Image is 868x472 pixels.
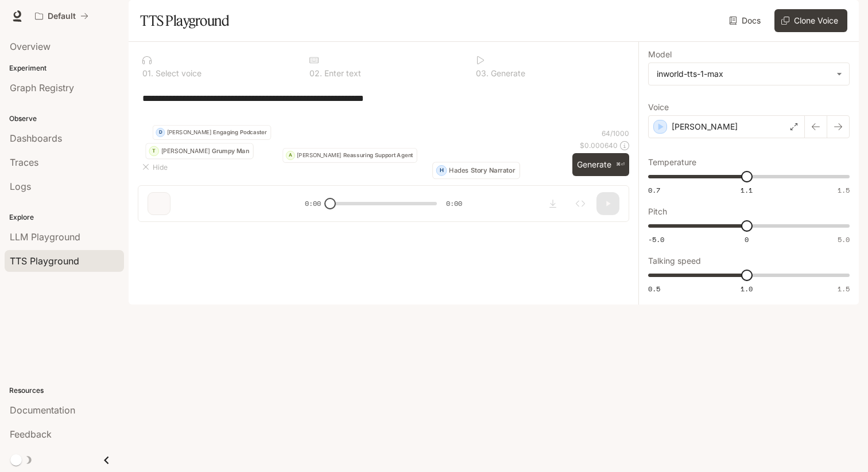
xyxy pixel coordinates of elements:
[161,148,210,154] p: [PERSON_NAME]
[48,11,76,21] p: Default
[648,103,669,111] p: Voice
[149,143,158,159] div: T
[309,69,322,77] p: 0 2 .
[648,284,660,294] span: 0.5
[476,69,489,77] p: 0 3 .
[741,284,753,294] span: 1.0
[142,69,153,77] p: 0 1 .
[138,158,175,176] button: Hide
[432,162,520,179] button: HHadesStory Narrator
[602,128,629,138] p: 64 / 1000
[213,130,267,135] p: Engaging Podcaster
[572,153,629,177] button: Generate⌘⏎
[153,125,271,140] button: D[PERSON_NAME]Engaging Podcaster
[672,121,738,132] p: [PERSON_NAME]
[657,68,831,80] div: inworld-tts-1-max
[648,50,672,58] p: Model
[616,161,625,168] p: ⌘⏎
[648,257,701,265] p: Talking speed
[343,153,413,158] p: Reassuring Support Agent
[648,158,696,166] p: Temperature
[471,167,516,174] p: Story Narrator
[212,148,249,154] p: Grumpy Man
[167,130,212,135] p: [PERSON_NAME]
[282,148,417,163] button: A[PERSON_NAME]Reassuring Support Agent
[648,185,660,195] span: 0.7
[648,208,667,216] p: Pitch
[297,153,342,158] p: [PERSON_NAME]
[145,143,253,159] button: T[PERSON_NAME]Grumpy Man
[745,235,749,244] span: 0
[838,185,850,195] span: 1.5
[774,9,847,32] button: Clone Voice
[741,185,753,195] span: 1.1
[322,69,361,77] p: Enter text
[140,9,229,32] h1: TTS Playground
[30,5,94,28] button: All workspaces
[489,69,525,77] p: Generate
[649,63,849,85] div: inworld-tts-1-max
[153,69,201,77] p: Select voice
[449,167,468,174] p: Hades
[648,235,664,244] span: -5.0
[286,148,294,163] div: A
[838,284,850,294] span: 1.5
[727,9,765,32] a: Docs
[156,125,164,140] div: D
[838,235,850,244] span: 5.0
[437,162,447,179] div: H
